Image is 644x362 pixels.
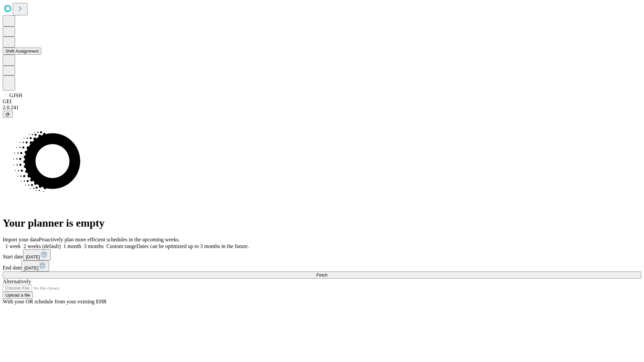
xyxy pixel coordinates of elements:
[3,111,13,118] button: @
[63,243,81,249] span: 1 month
[3,292,33,299] button: Upload a file
[3,48,41,55] button: Shift Assignment
[5,243,21,249] span: 1 week
[316,273,327,278] span: Fetch
[3,260,641,271] div: End date
[9,93,22,98] span: GJSH
[3,99,641,105] div: GEI
[3,279,31,284] span: Alternatively
[137,243,249,249] span: Dates can be optimized up to 3 months in the future.
[21,260,49,271] button: [DATE]
[3,105,641,111] div: 2.0.241
[106,243,136,249] span: Custom range
[24,265,38,270] span: [DATE]
[23,243,61,249] span: 2 weeks (default)
[5,112,10,117] span: @
[3,217,641,229] h1: Your planner is empty
[3,249,641,260] div: Start date
[39,237,180,242] span: Proactively plan more efficient schedules in the upcoming weeks.
[3,299,107,304] span: With your OR schedule from your existing EHR
[84,243,104,249] span: 3 months
[23,249,51,260] button: [DATE]
[3,271,641,279] button: Fetch
[26,254,40,259] span: [DATE]
[3,237,39,242] span: Import your data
